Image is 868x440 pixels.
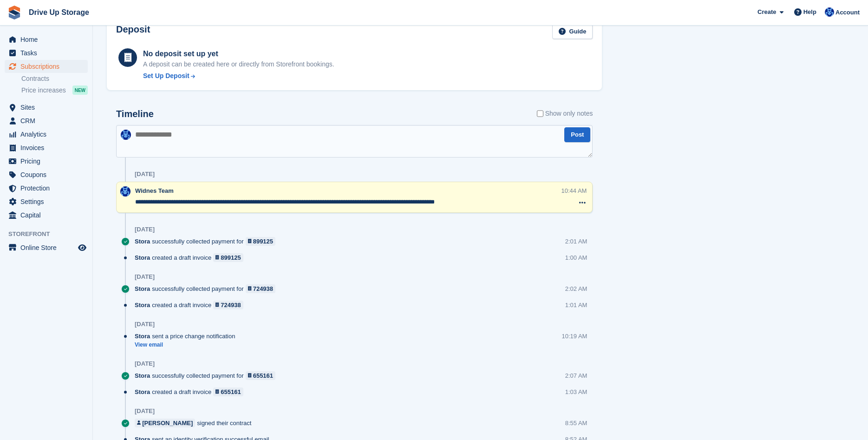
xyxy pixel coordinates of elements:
[20,209,76,222] span: Capital
[7,6,21,20] img: stora-icon-8386f47178a22dfd0bd8f6a31ec36ba5ce8667c1dd55bd0f319d3a0aa187defe.svg
[8,230,92,239] span: Storefront
[135,284,280,293] div: successfully collected payment for
[135,387,150,396] span: Stora
[143,59,334,69] p: A deposit can be created here or directly from Storefront bookings.
[121,130,131,140] img: Widnes Team
[5,33,88,46] a: menu
[135,301,248,309] div: created a draft invoice
[135,171,155,178] div: [DATE]
[253,237,273,246] div: 899125
[5,60,88,73] a: menu
[135,253,150,262] span: Stora
[20,168,76,181] span: Coupons
[143,48,334,59] div: No deposit set up yet
[5,141,88,154] a: menu
[135,187,174,194] span: Widnes Team
[562,332,587,341] div: 10:19 AM
[20,155,76,168] span: Pricing
[120,186,131,197] img: Widnes Team
[135,226,155,233] div: [DATE]
[20,141,76,154] span: Invoices
[537,109,543,118] input: Show only notes
[20,101,76,114] span: Sites
[213,387,243,396] a: 655161
[135,360,155,368] div: [DATE]
[135,341,240,349] a: View email
[135,387,248,396] div: created a draft invoice
[565,237,587,246] div: 2:01 AM
[5,209,88,222] a: menu
[246,237,276,246] a: 899125
[20,46,76,59] span: Tasks
[565,419,587,427] div: 8:55 AM
[246,284,276,293] a: 724938
[135,332,150,341] span: Stora
[561,186,587,195] div: 10:44 AM
[77,242,88,253] a: Preview store
[21,85,88,95] a: Price increases NEW
[803,7,816,17] span: Help
[135,301,150,309] span: Stora
[537,109,593,118] label: Show only notes
[135,407,155,415] div: [DATE]
[25,5,93,20] a: Drive Up Storage
[5,182,88,195] a: menu
[221,301,241,309] div: 724938
[835,8,860,17] span: Account
[565,301,587,309] div: 1:01 AM
[246,371,276,380] a: 655161
[5,101,88,114] a: menu
[135,371,280,380] div: successfully collected payment for
[5,114,88,127] a: menu
[221,387,241,396] div: 655161
[20,114,76,127] span: CRM
[135,332,240,341] div: sent a price change notification
[20,195,76,208] span: Settings
[5,46,88,59] a: menu
[116,24,150,39] h2: Deposit
[221,253,241,262] div: 899125
[253,284,273,293] div: 724938
[20,33,76,46] span: Home
[253,371,273,380] div: 655161
[135,273,155,281] div: [DATE]
[213,253,243,262] a: 899125
[20,60,76,73] span: Subscriptions
[825,7,834,17] img: Widnes Team
[213,301,243,309] a: 724938
[135,419,195,427] a: [PERSON_NAME]
[135,237,150,246] span: Stora
[135,284,150,293] span: Stora
[135,419,256,427] div: signed their contract
[135,321,155,328] div: [DATE]
[142,419,193,427] div: [PERSON_NAME]
[565,284,587,293] div: 2:02 AM
[565,253,587,262] div: 1:00 AM
[72,85,88,95] div: NEW
[564,127,590,143] button: Post
[5,155,88,168] a: menu
[20,182,76,195] span: Protection
[135,371,150,380] span: Stora
[552,24,593,39] a: Guide
[143,71,334,81] a: Set Up Deposit
[21,86,66,95] span: Price increases
[757,7,776,17] span: Create
[21,74,88,83] a: Contracts
[116,109,154,119] h2: Timeline
[5,128,88,141] a: menu
[20,241,76,254] span: Online Store
[143,71,189,81] div: Set Up Deposit
[135,237,280,246] div: successfully collected payment for
[5,195,88,208] a: menu
[20,128,76,141] span: Analytics
[135,253,248,262] div: created a draft invoice
[565,387,587,396] div: 1:03 AM
[565,371,587,380] div: 2:07 AM
[5,168,88,181] a: menu
[5,241,88,254] a: menu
